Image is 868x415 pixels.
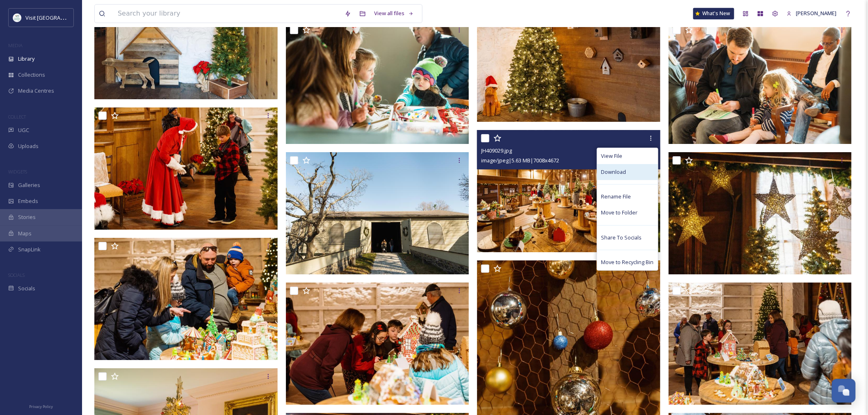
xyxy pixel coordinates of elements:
[8,272,25,278] span: SOCIALS
[18,71,45,79] span: Collections
[94,238,278,360] img: JH409041.jpg
[481,147,512,154] span: JH409029.jpg
[370,5,418,21] a: View all files
[601,193,631,201] span: Rename File
[783,5,841,21] a: [PERSON_NAME]
[18,230,32,237] span: Maps
[18,213,36,221] span: Stories
[601,258,654,266] span: Move to Recycling Bin
[29,401,53,411] a: Privacy Policy
[18,246,41,253] span: SnapLink
[18,197,38,205] span: Embeds
[669,152,852,274] img: JH409039.jpg
[94,107,278,230] img: JH409033.jpg
[29,404,53,409] span: Privacy Policy
[286,22,469,144] img: JH409071.jpg
[18,126,29,134] span: UGC
[669,283,852,405] img: JH409019.jpg
[481,157,559,164] span: image/jpeg | 5.63 MB | 7008 x 4672
[796,9,837,17] span: [PERSON_NAME]
[286,283,469,405] img: JH409024.jpg
[601,168,626,176] span: Download
[286,152,469,274] img: JH409043.jpg
[114,5,340,23] input: Search your library
[18,285,35,292] span: Socials
[25,14,89,21] span: Visit [GEOGRAPHIC_DATA]
[601,234,642,242] span: Share To Socials
[18,55,34,63] span: Library
[18,142,39,150] span: Uploads
[8,169,27,175] span: WIDGETS
[693,8,734,19] a: What's New
[601,152,623,160] span: View File
[832,379,856,403] button: Open Chat
[8,114,26,120] span: COLLECT
[8,42,23,48] span: MEDIA
[18,87,54,95] span: Media Centres
[18,181,40,189] span: Galleries
[13,14,21,22] img: download%20%281%29.jpeg
[669,22,852,144] img: JH409069.jpg
[477,130,660,252] img: JH409029.jpg
[601,209,638,217] span: Move to Folder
